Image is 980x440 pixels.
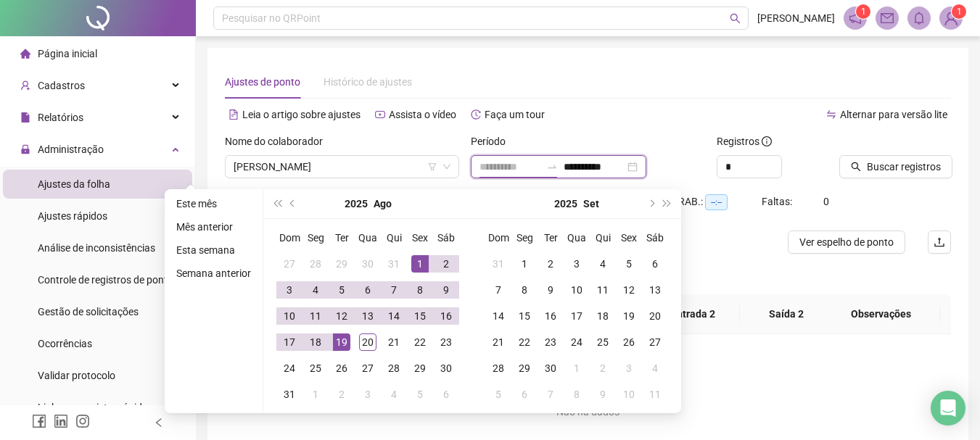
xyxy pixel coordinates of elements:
[437,333,455,351] div: 23
[568,360,585,377] div: 1
[433,251,459,277] td: 2025-08-02
[620,386,638,403] div: 10
[485,303,511,329] td: 2025-09-14
[762,136,772,146] span: info-circle
[590,329,616,355] td: 2025-09-25
[740,294,833,334] th: Saída 2
[407,303,433,329] td: 2025-08-15
[428,162,437,171] span: filter
[276,355,302,381] td: 2025-08-24
[642,381,668,407] td: 2025-10-11
[642,329,668,355] td: 2025-09-27
[590,251,616,277] td: 2025-09-04
[616,329,642,355] td: 2025-09-26
[375,109,385,120] span: youtube
[485,109,545,120] span: Faça um tour
[646,333,664,351] div: 27
[646,255,664,273] div: 6
[642,225,668,251] th: Sáb
[333,307,350,325] div: 12
[542,281,559,299] div: 9
[822,294,940,334] th: Observações
[643,189,659,218] button: next-year
[228,109,239,120] span: file-text
[359,307,376,325] div: 13
[234,156,450,178] span: GUILHERME DE SOUZA VERZAS
[355,277,381,303] td: 2025-08-06
[590,303,616,329] td: 2025-09-18
[485,381,511,407] td: 2025-10-05
[511,381,538,407] td: 2025-10-06
[281,281,298,299] div: 3
[38,112,83,123] span: Relatórios
[20,80,30,91] span: user-add
[538,355,564,381] td: 2025-09-30
[433,381,459,407] td: 2025-09-06
[276,303,302,329] td: 2025-08-10
[620,281,638,299] div: 12
[516,281,533,299] div: 8
[359,281,376,299] div: 6
[329,355,355,381] td: 2025-08-26
[333,386,350,403] div: 2
[957,7,962,17] span: 1
[355,329,381,355] td: 2025-08-20
[355,303,381,329] td: 2025-08-13
[620,360,638,377] div: 3
[381,303,407,329] td: 2025-08-14
[38,80,85,91] span: Cadastros
[594,281,612,299] div: 11
[788,231,905,254] button: Ver espelho de ponto
[564,251,590,277] td: 2025-09-03
[433,303,459,329] td: 2025-08-16
[329,303,355,329] td: 2025-08-12
[437,386,455,403] div: 6
[411,281,429,299] div: 8
[385,281,403,299] div: 7
[381,329,407,355] td: 2025-08-21
[490,333,507,351] div: 21
[38,242,155,254] span: Análise de inconsistências
[511,225,538,251] th: Seg
[542,333,559,351] div: 23
[594,386,612,403] div: 9
[276,277,302,303] td: 2025-08-03
[38,144,104,155] span: Administração
[546,161,558,173] span: to
[32,414,46,428] span: facebook
[38,370,115,381] span: Validar protocolo
[594,333,612,351] div: 25
[285,189,301,218] button: prev-year
[616,251,642,277] td: 2025-09-05
[411,360,429,377] div: 29
[242,109,361,120] span: Leia o artigo sobre ajustes
[594,307,612,325] div: 18
[302,225,329,251] th: Seg
[659,189,675,218] button: super-next-year
[333,333,350,351] div: 19
[355,251,381,277] td: 2025-07-30
[170,195,257,212] li: Este mês
[856,4,870,19] sup: 1
[281,386,298,403] div: 31
[660,194,762,210] div: H. TRAB.:
[381,355,407,381] td: 2025-08-28
[642,251,668,277] td: 2025-09-06
[490,255,507,273] div: 31
[355,355,381,381] td: 2025-08-27
[538,329,564,355] td: 2025-09-23
[381,225,407,251] th: Qui
[564,355,590,381] td: 2025-10-01
[594,360,612,377] div: 2
[302,329,329,355] td: 2025-08-18
[646,281,664,299] div: 13
[437,307,455,325] div: 16
[38,178,110,190] span: Ajustes da folha
[170,218,257,236] li: Mês anterior
[381,251,407,277] td: 2025-07-31
[757,10,835,26] span: [PERSON_NAME]
[646,307,664,325] div: 20
[616,381,642,407] td: 2025-10-10
[799,234,894,250] span: Ver espelho de ponto
[154,418,164,428] span: left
